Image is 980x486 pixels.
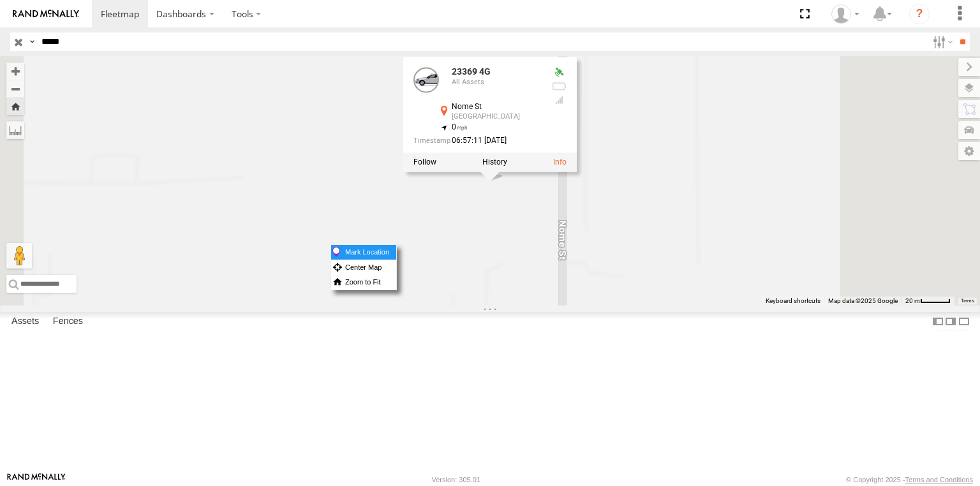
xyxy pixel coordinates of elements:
a: Visit our Website [7,473,66,486]
label: Realtime tracking of Asset [413,158,436,166]
i: ? [909,4,930,24]
button: Zoom out [6,80,24,98]
button: Map Scale: 20 m per 44 pixels [902,297,954,306]
div: Last Event GSM Signal Strength [551,95,567,105]
a: View Asset Details [553,158,567,166]
div: Sardor Khadjimedov [827,4,864,24]
label: View Asset History [482,158,507,166]
div: No battery health information received from this device. [551,81,567,91]
div: Nome St [452,103,541,112]
span: 0 [452,122,468,131]
label: Mark Location [331,245,396,260]
label: Map Settings [958,142,980,160]
button: Zoom in [6,63,24,80]
button: Zoom Home [6,98,24,115]
label: Dock Summary Table to the Right [944,312,957,330]
label: Search Filter Options [928,33,955,51]
div: [GEOGRAPHIC_DATA] [452,113,541,121]
a: Terms [961,298,974,304]
label: Center Map [331,260,396,275]
label: Search Query [27,33,37,51]
span: 20 m [905,297,920,304]
div: 23369 4G [452,68,541,77]
div: Version: 305.01 [432,476,480,483]
a: Terms and Conditions [905,476,973,483]
label: Hide Summary Table [958,312,970,330]
span: Map data ©2025 Google [828,297,898,304]
label: Zoom to Fit [331,275,396,290]
div: Valid GPS Fix [551,68,567,78]
label: Assets [5,313,45,330]
div: © Copyright 2025 - [846,476,973,483]
label: Dock Summary Table to the Left [932,312,944,330]
div: All Assets [452,78,541,86]
label: Fences [47,313,89,330]
button: Drag Pegman onto the map to open Street View [6,243,32,269]
img: rand-logo.svg [13,10,79,18]
label: Measure [6,121,24,139]
button: Keyboard shortcuts [766,297,820,306]
div: Date/time of location update [413,136,541,145]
